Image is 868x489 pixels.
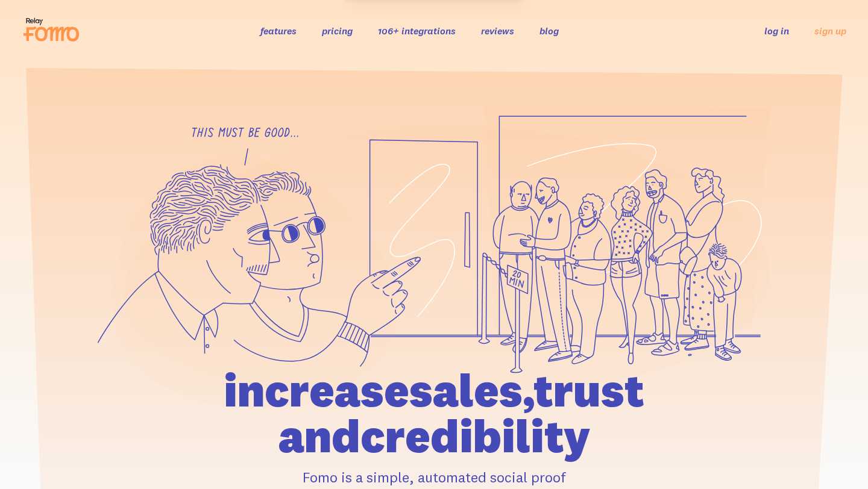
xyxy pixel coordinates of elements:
[322,25,353,37] a: pricing
[481,25,514,37] a: reviews
[155,367,713,459] h1: increase sales, trust and credibility
[539,25,559,37] a: blog
[764,25,789,37] a: log in
[814,25,846,37] a: sign up
[378,25,456,37] a: 106+ integrations
[260,25,297,37] a: features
